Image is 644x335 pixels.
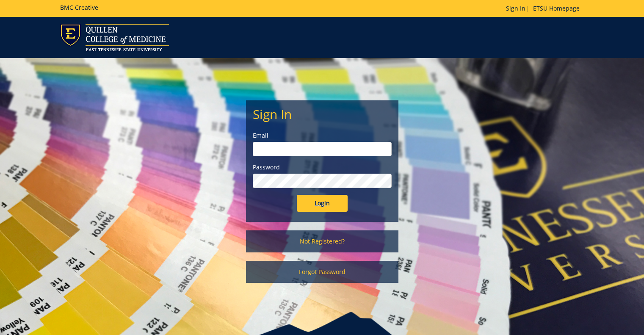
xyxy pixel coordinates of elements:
a: ETSU Homepage [529,4,584,12]
label: Email [253,131,392,140]
a: Sign In [506,4,525,12]
a: Not Registered? [246,230,398,252]
p: | [506,4,584,13]
label: Password [253,163,392,172]
a: Forgot Password [246,261,398,283]
input: Login [297,195,348,212]
img: ETSU logo [60,24,169,51]
h5: BMC Creative [60,4,98,11]
h2: Sign In [253,107,392,121]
